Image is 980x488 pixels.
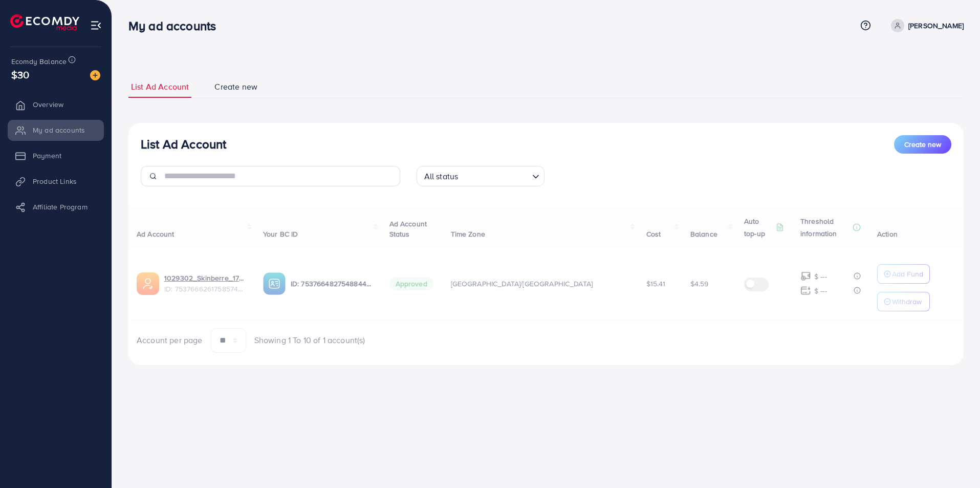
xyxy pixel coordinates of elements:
[141,137,226,152] h3: List Ad Account
[417,166,545,186] div: Search for option
[214,81,257,93] span: Create new
[461,167,528,184] input: Search for option
[10,14,79,30] img: logo
[90,19,102,31] img: menu
[908,19,964,32] p: [PERSON_NAME]
[887,19,964,32] a: [PERSON_NAME]
[11,56,67,67] span: Ecomdy Balance
[131,81,189,93] span: List Ad Account
[894,135,951,154] button: Create new
[11,67,29,82] span: $30
[904,139,941,150] span: Create new
[422,169,461,184] span: All status
[128,18,224,33] h3: My ad accounts
[90,70,100,80] img: image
